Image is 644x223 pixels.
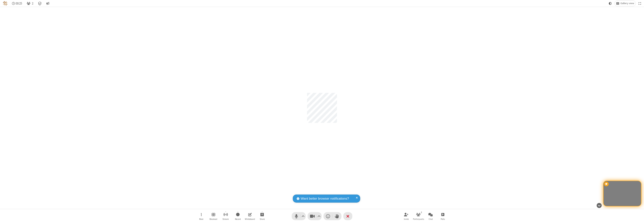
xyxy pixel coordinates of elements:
button: Open poll [437,211,448,222]
button: Start sharing [256,211,268,222]
button: Manage Breakout Rooms [208,211,219,222]
div: Meeting details Encryption enabled [36,1,43,6]
button: Audio settings [301,212,306,220]
button: Start streaming [220,211,231,222]
span: Gallery view [620,2,634,5]
span: Stream [222,218,229,220]
button: Hide [595,201,603,210]
button: Start recording [232,211,243,222]
span: 2 [32,2,33,5]
button: Open shared whiteboard [244,211,256,222]
div: Timer [10,1,24,6]
span: Invite [404,218,409,220]
button: Send a reaction [323,212,332,220]
button: Change layout [615,1,636,6]
button: Using system theme [607,1,613,6]
img: QA Selenium DO NOT DELETE OR CHANGE [3,1,7,6]
div: 2 [420,211,423,214]
span: 00:25 [16,2,22,5]
button: End or leave meeting [343,212,352,220]
button: Open chat [425,211,436,222]
span: Whiteboard [245,218,255,220]
button: Mute (⌘+Shift+A) [292,212,306,220]
button: Video setting [317,212,322,220]
button: Fullscreen [637,1,643,6]
button: Open menu [196,211,207,222]
button: Invite participants (⌘+Shift+I) [401,211,412,222]
span: Want better browser notifications? [301,196,349,201]
span: Record [235,218,241,220]
span: Participants [413,218,424,220]
span: More [199,218,203,220]
span: Chat [429,218,433,220]
button: Raise hand [332,212,341,220]
span: Polls [441,218,445,220]
span: Share [260,218,265,220]
button: Open participant list [25,1,35,6]
button: Open participant list [413,211,424,222]
button: Stop video (⌘+Shift+V) [308,212,322,220]
span: Breakout [209,218,217,220]
button: Conversation [45,1,51,6]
